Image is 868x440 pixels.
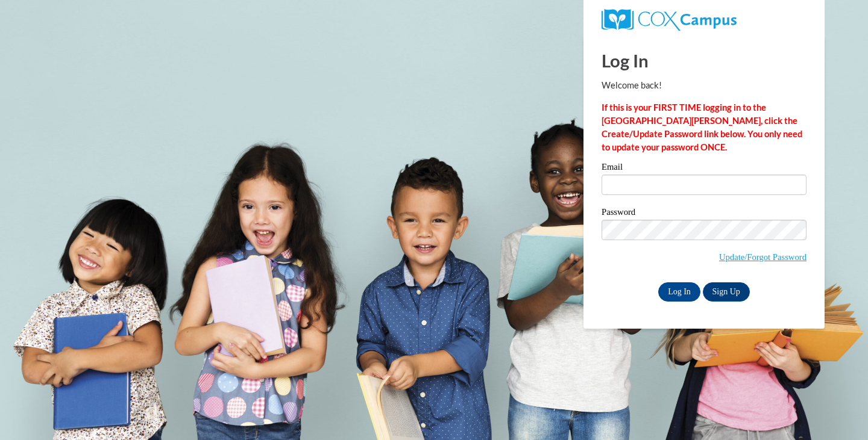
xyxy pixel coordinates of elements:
a: Update/Forgot Password [719,252,807,262]
label: Password [602,208,807,220]
a: COX Campus [602,9,807,31]
strong: If this is your FIRST TIME logging in to the [GEOGRAPHIC_DATA][PERSON_NAME], click the Create/Upd... [602,102,802,152]
p: Welcome back! [602,79,807,92]
label: Email [602,163,807,175]
img: COX Campus [602,9,737,31]
a: Sign Up [703,282,750,302]
input: Log In [658,282,700,302]
h1: Log In [602,48,807,73]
